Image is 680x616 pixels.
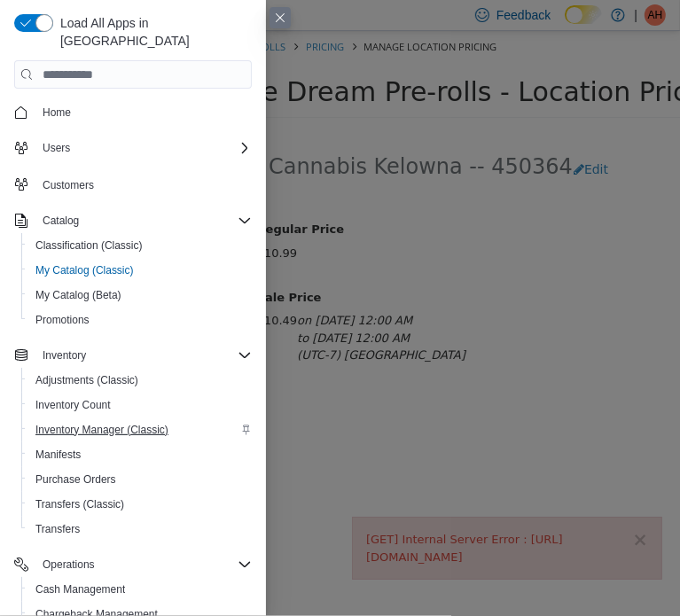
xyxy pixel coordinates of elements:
span: My Catalog (Classic) [35,263,134,277]
span: Load All Apps in [GEOGRAPHIC_DATA] [53,14,252,50]
a: Inventory Manager (Classic) [28,419,176,441]
span: Sale Price [257,260,322,273]
a: Customers [35,175,101,196]
button: Catalog [7,208,259,233]
span: Users [43,141,70,155]
a: Home [35,102,78,123]
button: Users [7,136,259,160]
button: Inventory [35,345,93,366]
span: My Catalog (Classic) [28,260,252,281]
button: Transfers [21,517,259,542]
span: Users [35,137,252,159]
em: on [DATE] 12:00 AM [297,283,412,296]
a: Manifests [28,444,88,465]
span: Home [43,105,71,120]
span: Promotions [35,313,90,327]
button: Edit [573,122,618,155]
span: Transfers (Classic) [35,497,124,511]
button: Home [7,99,259,125]
em: to [DATE] 12:00 AM [297,300,410,314]
button: Classification (Classic) [21,233,259,258]
span: Customers [35,173,252,195]
h2: Hi Cannabis Kelowna -- 450364 [240,122,573,150]
button: Purchase Orders [21,467,259,492]
a: My Catalog (Classic) [28,260,141,281]
span: Promotions [28,309,252,331]
span: Transfers (Classic) [28,494,252,515]
button: × [632,500,648,519]
span: Manifests [28,444,252,465]
span: Hi Cannabis Kelowna -- 450364 [51,144,195,175]
span: Adjustments (Classic) [35,373,138,387]
span: Hi Cannabis Summerland -- 450277 [51,187,208,218]
span: My Catalog (Beta) [28,285,252,306]
button: Transfers (Classic) [21,492,259,517]
a: Classification (Classic) [28,235,150,256]
button: Operations [35,554,102,575]
a: Pricing [306,9,344,22]
a: My Catalog (Beta) [28,285,129,306]
span: My Catalog (Beta) [35,288,121,302]
button: Manifests [21,442,259,467]
span: Cash Management [35,582,125,597]
a: 1964 - Organic Blue Dream Pre-rolls [95,9,285,22]
button: Cash Management [21,577,259,602]
button: Close this dialog [270,7,291,28]
button: Catalog [35,210,86,231]
span: Adjustments (Classic) [28,370,252,391]
a: My Catalog [13,9,74,22]
button: Promotions [21,308,259,332]
button: My Catalog (Beta) [21,283,259,308]
span: Classification (Classic) [35,238,143,253]
span: Home [35,101,252,123]
span: Inventory Count [35,398,111,412]
span: Operations [35,554,252,575]
span: $10.49 [257,283,298,296]
span: Hi Cannabis [49,117,118,130]
span: Transfers [28,519,252,540]
button: Operations [7,552,259,577]
a: Transfers (Classic) [28,494,131,515]
span: Inventory Manager (Classic) [28,419,252,441]
span: Transfers [35,522,80,536]
span: Classification (Classic) [28,235,252,256]
span: Inventory Count [28,394,252,416]
a: Purchase Orders [28,469,123,490]
span: Regular Price [257,191,344,205]
a: Promotions [28,309,97,331]
span: Manage Location Pricing [364,9,497,22]
button: Adjustments (Classic) [21,368,259,393]
a: Transfers [28,519,87,540]
button: Inventory Manager (Classic) [21,417,259,442]
a: Inventory Count [28,394,118,416]
span: Cash Management [28,579,252,600]
span: Manifests [35,448,81,462]
button: My Catalog (Classic) [21,258,259,283]
span: Operations [43,558,95,572]
span: Purchase Orders [35,472,116,487]
em: (UTC-7) [GEOGRAPHIC_DATA] [297,317,465,331]
a: Cash Management [28,579,132,600]
span: Inventory [35,345,252,366]
span: Inventory Manager (Classic) [35,423,168,437]
a: Adjustments (Classic) [28,370,145,391]
span: $10.99 [257,215,298,229]
button: Customers [7,171,259,197]
button: Inventory [7,343,259,368]
span: Inventory [43,348,86,363]
button: Users [35,137,77,159]
span: Customers [43,178,94,192]
span: Catalog [35,210,252,231]
button: Inventory Count [21,393,259,417]
div: [GET] Internal Server Error : [URL][DOMAIN_NAME] [366,500,648,534]
span: Catalog [43,214,79,228]
span: Purchase Orders [28,469,252,490]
